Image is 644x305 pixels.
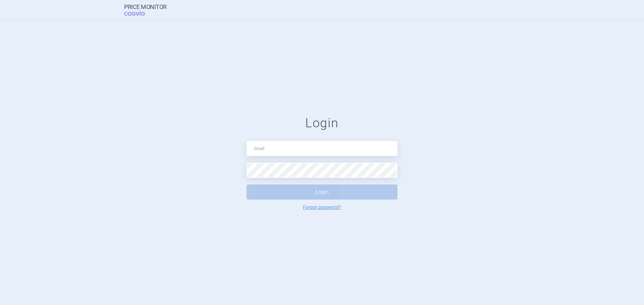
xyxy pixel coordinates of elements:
input: Email [247,141,397,156]
button: Login [247,184,397,200]
a: Forgot password? [303,205,341,210]
a: Price MonitorCOGVIO [124,4,167,16]
h1: Login [247,116,397,131]
span: COGVIO [124,10,154,16]
strong: Price Monitor [124,4,167,10]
